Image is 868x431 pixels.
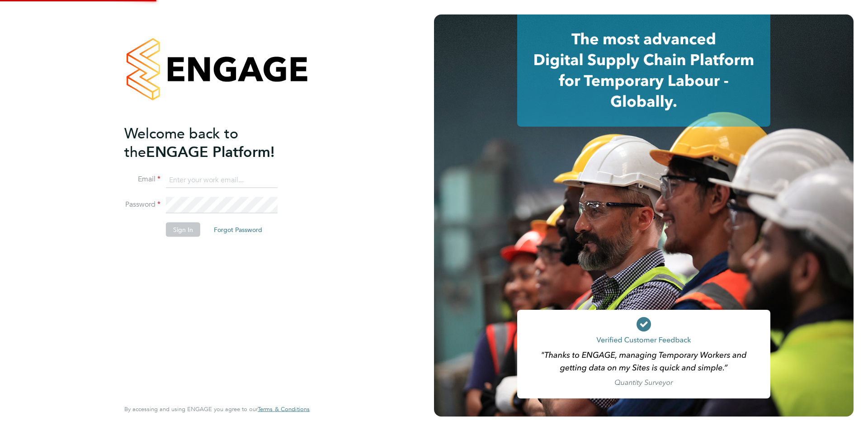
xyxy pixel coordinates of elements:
span: Terms & Conditions [258,405,310,413]
button: Forgot Password [207,223,269,237]
label: Email [124,175,160,184]
a: Terms & Conditions [258,406,310,413]
h2: ENGAGE Platform! [124,124,301,161]
button: Sign In [166,223,200,237]
label: Password [124,200,160,209]
span: By accessing and using ENGAGE you agree to our [124,405,310,413]
span: Welcome back to the [124,124,238,161]
input: Enter your work email... [166,172,278,188]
